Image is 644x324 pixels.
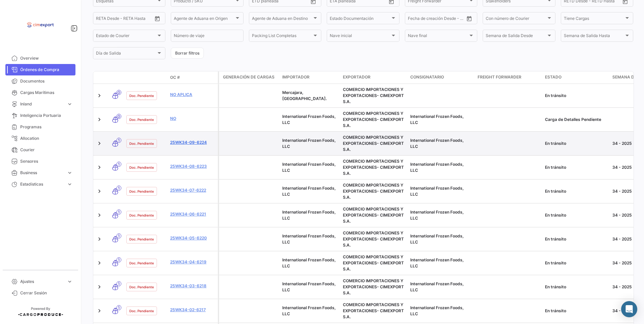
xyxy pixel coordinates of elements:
[96,284,103,290] a: Expand/Collapse Row
[282,233,336,245] span: International Frozen Foods, LLC
[343,254,404,271] span: COMERCIO IMPORTACIONES Y EXPORTACIONES- CIMEXPORT S.A.
[252,17,312,22] span: Agente de Aduana en Destino
[408,34,468,39] span: Nave final
[170,211,215,217] a: 25WK34-06-6221
[170,139,215,145] a: 25WK34-09-6224
[129,189,154,194] span: Doc. Pendiente
[129,308,154,314] span: Doc. Pendiente
[20,158,73,164] span: Sensores
[107,75,124,80] datatable-header-cell: Modo de Transporte
[96,92,103,99] a: Expand/Collapse Row
[545,117,607,123] div: Carga de Detalles Pendiente
[464,13,474,24] button: Open calendar
[330,17,390,22] span: Estado Documentación
[170,187,215,193] a: 25WK34-07-6222
[282,305,336,316] span: International Frozen Foods, LLC
[223,74,275,80] span: Generación de cargas
[343,135,404,152] span: COMERCIO IMPORTACIONES Y EXPORTACIONES- CIMEXPORT S.A.
[117,186,121,191] span: 1
[96,236,103,242] a: Expand/Collapse Row
[170,74,180,80] span: OC #
[282,138,336,149] span: International Frozen Foods, LLC
[117,90,121,95] span: 0
[343,111,404,128] span: COMERCIO IMPORTACIONES Y EXPORTACIONES- CIMEXPORT S.A.
[282,209,336,221] span: International Frozen Foods, LLC
[67,279,73,285] span: expand_more
[545,93,607,99] div: En tránsito
[20,112,73,119] span: Inteligencia Portuaria
[410,233,464,245] span: International Frozen Foods, LLC
[343,74,371,80] span: Exportador
[343,302,404,319] span: COMERCIO IMPORTACIONES Y EXPORTACIONES- CIMEXPORT S.A.
[96,17,108,22] input: Desde
[117,305,121,310] span: 1
[113,17,140,22] input: Hasta
[24,8,57,42] img: logo-cimexport.png
[129,284,154,290] span: Doc. Pendiente
[129,260,154,266] span: Doc. Pendiente
[343,206,404,224] span: COMERCIO IMPORTACIONES Y EXPORTACIONES- CIMEXPORT S.A.
[152,13,162,24] button: Open calendar
[117,114,121,119] span: 0
[96,164,103,171] a: Expand/Collapse Row
[564,17,624,22] span: Tiene Cargas
[117,209,121,215] span: 1
[170,163,215,169] a: 25WK34-08-6223
[545,308,607,314] div: En tránsito
[545,188,607,194] div: En tránsito
[545,212,607,218] div: En tránsito
[545,260,607,266] div: En tránsito
[282,74,310,80] span: Importador
[219,71,280,84] datatable-header-cell: Generación de cargas
[343,278,404,295] span: COMERCIO IMPORTACIONES Y EXPORTACIONES- CIMEXPORT S.A.
[5,121,75,133] a: Programas
[282,114,336,125] span: International Frozen Foods, LLC
[96,52,156,57] span: Día de Salida
[129,117,154,122] span: Doc. Pendiente
[478,74,521,80] span: Freight Forwarder
[282,90,327,101] span: Mercajara, SL.
[117,233,121,238] span: 1
[20,147,73,153] span: Courier
[129,141,154,146] span: Doc. Pendiente
[129,93,154,98] span: Doc. Pendiente
[343,159,404,176] span: COMERCIO IMPORTACIONES Y EXPORTACIONES- CIMEXPORT S.A.
[564,34,624,39] span: Semana de Salida Hasta
[410,281,464,292] span: International Frozen Foods, LLC
[67,181,73,187] span: expand_more
[545,140,607,147] div: En tránsito
[343,87,404,104] span: COMERCIO IMPORTACIONES Y EXPORTACIONES- CIMEXPORT S.A.
[425,17,452,22] input: Hasta
[280,71,340,84] datatable-header-cell: Importador
[410,209,464,221] span: International Frozen Foods, LLC
[171,47,204,59] button: Borrar filtros
[170,259,215,265] a: 25WK34-04-6219
[410,186,464,197] span: International Frozen Foods, LLC
[20,101,64,107] span: Inland
[129,213,154,218] span: Doc. Pendiente
[475,71,542,84] datatable-header-cell: Freight Forwarder
[96,34,156,39] span: Estado de Courier
[174,17,234,22] span: Agente de Aduana en Origen
[20,181,64,187] span: Estadísticas
[282,186,336,197] span: International Frozen Foods, LLC
[410,74,444,80] span: Consignatario
[410,305,464,316] span: International Frozen Foods, LLC
[129,165,154,170] span: Doc. Pendiente
[96,212,103,219] a: Expand/Collapse Row
[170,116,215,122] a: NO
[5,64,75,75] a: Órdenes de Compra
[545,236,607,242] div: En tránsito
[621,301,637,317] div: Abrir Intercom Messenger
[96,140,103,147] a: Expand/Collapse Row
[5,144,75,156] a: Courier
[330,34,390,39] span: Nave inicial
[282,257,336,268] span: International Frozen Foods, LLC
[282,162,336,173] span: International Frozen Foods, LLC
[20,124,73,130] span: Programas
[170,92,215,98] a: NO APLICA
[486,17,546,22] span: Con número de Courier
[545,284,607,290] div: En tránsito
[20,170,64,176] span: Business
[117,257,121,262] span: 1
